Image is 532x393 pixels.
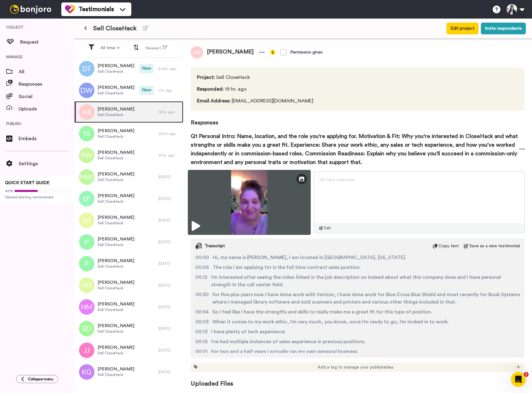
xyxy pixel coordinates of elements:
img: p.png [79,234,94,250]
span: 42% [5,188,13,193]
span: I have plenty of tech experience. [211,328,286,335]
span: Project : [197,75,215,80]
span: Testimonials [79,5,114,14]
a: [PERSON_NAME]Sell CloseHack[DATE] [74,274,183,296]
img: pw.png [79,148,94,163]
div: [DATE] [159,348,180,353]
span: New [139,64,154,73]
img: ab.png [79,104,94,120]
span: 1 [524,372,529,377]
div: 1 hr. ago [159,88,180,93]
span: Sell CloseHack [98,156,134,161]
span: 00:21 [195,348,207,355]
div: 5 min. ago [159,66,180,71]
span: Transcript [205,243,225,249]
span: For two and a half years I actually ran my own personal business. [211,348,358,355]
span: [PERSON_NAME] [98,301,134,307]
span: Responded : [197,87,224,92]
div: [DATE] [159,175,180,179]
button: Newest [142,42,172,54]
span: Embeds [19,135,74,142]
span: Edit [324,226,331,231]
div: [DATE] [159,218,180,223]
span: So I feel like I have the strengths and skills to really make me a great fit for this type of pos... [212,308,432,316]
button: Edit project [447,23,478,34]
span: Sell CloseHack [98,69,134,74]
span: [PERSON_NAME] [98,106,134,112]
span: [PERSON_NAME] [98,171,134,177]
a: [PERSON_NAME]Sell CloseHack[DATE] [74,209,183,231]
span: 00:00 [195,254,209,261]
img: transcript.svg [195,243,202,249]
span: Collapse menu [28,377,53,382]
span: Sell CloseHack [98,264,134,269]
img: dw.png [79,83,94,98]
a: [PERSON_NAME]Sell CloseHack[DATE] [74,361,183,383]
span: Hi, my name is [PERSON_NAME], I am located in [GEOGRAPHIC_DATA], [US_STATE]. [213,254,406,261]
img: hd.png [79,278,94,293]
a: [PERSON_NAME]Sell CloseHack[DATE] [74,339,183,361]
span: When it comes to my work ethic, I'm very much, you know, once I'm ready to go, I'm locked in to w... [212,318,449,326]
span: Sell CloseHack [98,372,134,377]
img: bj-logo-header-white.svg [7,5,54,14]
span: [EMAIL_ADDRESS][DOMAIN_NAME] [197,97,313,105]
span: Sell CloseHack [98,134,134,139]
a: [PERSON_NAME]Sell CloseHack18 hr. ago [74,101,183,123]
a: [PERSON_NAME]Sell CloseHack21 hr. ago [74,145,183,166]
span: No text response [319,178,355,182]
img: info-yellow.svg [270,50,275,55]
span: The role I am applying for is the full time contract sales position. [213,264,361,271]
img: jj.png [79,343,94,358]
span: 00:15 [195,338,207,345]
a: [PERSON_NAME]Sell CloseHack[DATE] [74,253,183,274]
span: Save as a new testimonial [469,243,520,249]
span: Sell CloseHack [98,112,134,117]
span: Sell CloseHack [197,74,313,81]
span: New [139,86,154,95]
span: All [19,68,74,76]
span: [PERSON_NAME] [98,279,134,286]
span: 00:30 [195,291,209,306]
span: Uploaded Files [191,372,525,388]
span: Email Address : [197,98,230,103]
span: [PERSON_NAME] [98,63,134,69]
div: 21 hr. ago [159,153,180,158]
span: [PERSON_NAME] [98,366,134,372]
img: mw.png [79,169,94,185]
a: [PERSON_NAME]Sell CloseHack[DATE] [74,166,183,188]
iframe: Intercom live chat [511,372,526,387]
div: 18 hr. ago [159,110,180,114]
span: 00:13 [195,328,207,335]
div: [DATE] [159,326,180,331]
a: [PERSON_NAME]Sell CloseHack[DATE] [74,318,183,339]
div: [DATE] [159,261,180,266]
span: Upload existing testimonials [5,195,69,200]
span: [PERSON_NAME] [98,193,134,199]
div: [DATE] [159,369,180,374]
img: dt.png [79,61,94,76]
span: [PERSON_NAME] [98,128,134,134]
div: Permission given [290,49,323,55]
div: [DATE] [159,283,180,288]
span: Uploads [19,105,74,113]
img: kg.png [79,364,94,380]
a: [PERSON_NAME]Sell CloseHack[DATE] [74,231,183,253]
span: [PERSON_NAME] [98,149,134,156]
img: hm.png [79,299,94,315]
div: [DATE] [159,240,180,244]
span: Sell CloseHack [98,199,134,204]
img: ab.png [191,46,203,58]
span: 00:12 [195,274,207,288]
span: Request [20,38,74,46]
button: Invite respondents [481,23,526,34]
span: Responses [191,111,525,127]
span: Add a tag to manage your publishables [318,364,394,370]
span: Q1 Personal Intro: Name, location, and the role you're applying for. Motivation & Fit: Why you're... [191,132,519,166]
span: Sell CloseHack [98,221,134,226]
span: Sell CloseHack [98,286,134,291]
span: Sell CloseHack [98,91,134,96]
span: [PERSON_NAME] [98,323,134,329]
span: [PERSON_NAME] [203,46,257,58]
div: 20 hr. ago [159,131,180,136]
